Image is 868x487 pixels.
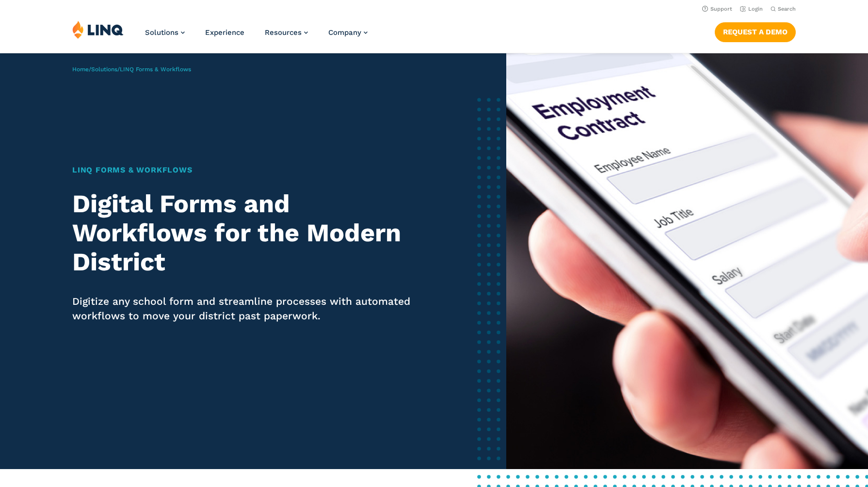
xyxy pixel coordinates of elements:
[715,22,796,42] a: Request a Demo
[328,28,361,37] span: Company
[328,28,368,37] a: Company
[771,5,796,13] button: Open Search Bar
[265,28,302,37] span: Resources
[265,28,308,37] a: Resources
[145,28,185,37] a: Solutions
[506,53,868,469] img: LINQ Forms & Workflows
[72,66,191,73] span: / /
[120,66,191,73] span: LINQ Forms & Workflows
[72,164,414,176] h1: LINQ Forms & Workflows
[72,294,414,323] p: Digitize any school form and streamline processes with automated workflows to move your district ...
[145,20,368,52] nav: Primary Navigation
[740,6,763,12] a: Login
[72,20,124,39] img: LINQ | K‑12 Software
[702,6,732,12] a: Support
[145,28,178,37] span: Solutions
[715,20,796,42] nav: Button Navigation
[91,66,117,73] a: Solutions
[778,6,796,12] span: Search
[205,28,244,37] a: Experience
[72,189,414,276] h2: Digital Forms and Workflows for the Modern District
[72,66,89,73] a: Home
